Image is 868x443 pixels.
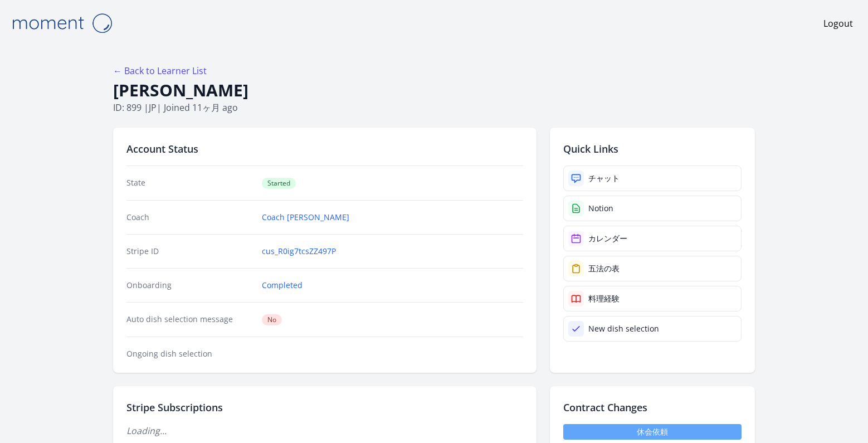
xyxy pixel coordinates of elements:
h2: Quick Links [563,141,742,157]
div: Notion [588,203,613,214]
a: Completed [262,280,303,291]
dt: Auto dish selection message [126,314,253,325]
div: カレンダー [588,233,627,244]
h2: Stripe Subscriptions [126,400,523,415]
a: カレンダー [563,226,742,251]
dt: State [126,177,253,189]
img: Moment [6,9,118,37]
div: チャット [588,173,620,184]
a: 料理経験 [563,286,742,311]
dt: Ongoing dish selection [126,348,253,359]
span: jp [149,101,157,114]
a: Logout [823,17,853,30]
h2: Contract Changes [563,400,742,415]
h2: Account Status [126,141,523,157]
a: cus_R0ig7tcsZZ497P [262,246,336,257]
p: Loading... [126,424,523,437]
a: Coach [PERSON_NAME] [262,212,349,223]
dt: Coach [126,212,253,223]
a: 五法の表 [563,256,742,281]
a: チャット [563,165,742,191]
a: ← Back to Learner List [113,65,207,77]
dt: Onboarding [126,280,253,291]
span: Started [262,178,296,189]
p: ID: 899 | | Joined 11ヶ月 ago [113,101,755,114]
dt: Stripe ID [126,246,253,257]
div: 五法の表 [588,263,620,274]
div: 料理経験 [588,293,620,304]
span: No [262,314,282,325]
a: Notion [563,196,742,221]
a: New dish selection [563,316,742,342]
div: New dish selection [588,323,659,334]
a: 休会依頼 [563,424,742,440]
h1: [PERSON_NAME] [113,80,755,101]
